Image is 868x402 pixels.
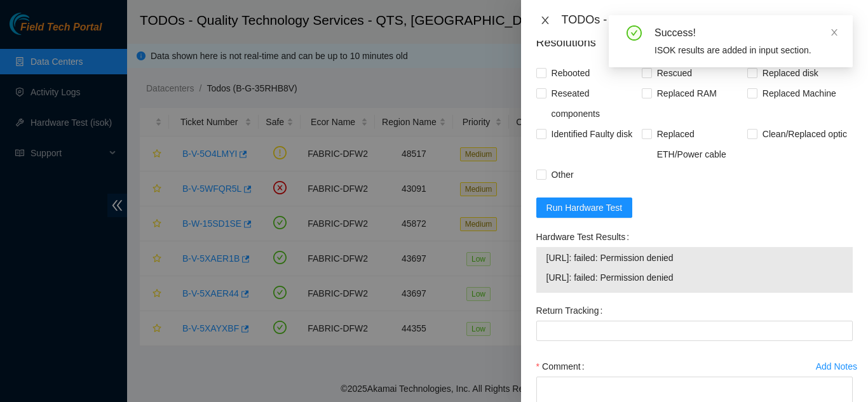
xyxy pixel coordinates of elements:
div: TODOs - Description - B-V-5XAER1B [562,10,853,30]
span: [URL]: failed: Permission denied [546,271,843,285]
span: Run Hardware Test [546,201,623,215]
div: Add Notes [816,362,857,371]
button: Add Notes [815,356,858,377]
span: Reseated components [546,83,642,124]
label: Comment [536,356,590,377]
span: Replaced RAM [652,83,722,104]
span: Other [546,164,579,185]
span: close [540,15,550,25]
span: [URL]: failed: Permission denied [546,251,843,265]
label: Hardware Test Results [536,227,634,247]
input: Return Tracking [536,321,853,341]
button: Run Hardware Test [536,198,633,218]
span: close [830,28,839,37]
div: Success! [654,25,837,41]
span: Clean/Replaced optic [757,124,852,144]
span: Rebooted [546,63,595,83]
span: check-circle [627,25,642,41]
button: Close [536,15,554,27]
label: Return Tracking [536,300,608,321]
div: ISOK results are added in input section. [654,43,837,57]
span: Replaced Machine [757,83,841,104]
span: Replaced ETH/Power cable [652,124,747,164]
span: Identified Faulty disk [546,124,638,144]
